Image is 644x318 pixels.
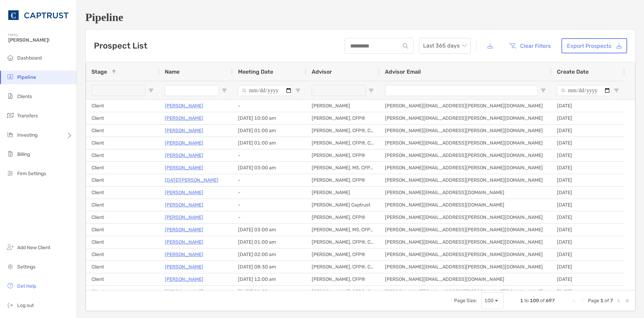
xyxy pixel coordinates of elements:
[524,298,529,304] span: to
[86,273,159,285] div: Client
[165,176,218,184] a: [DATE][PERSON_NAME]
[6,92,14,100] img: clients icon
[165,139,203,147] a: [PERSON_NAME]
[379,199,551,211] div: [PERSON_NAME][EMAIL_ADDRESS][DOMAIN_NAME]
[92,68,107,75] span: Stage
[306,248,379,261] div: [PERSON_NAME], CFP®
[238,85,292,96] input: Meeting Date Filter Input
[551,236,625,248] div: [DATE]
[306,261,379,273] div: [PERSON_NAME], CFP®, CPWA®
[17,132,37,138] span: Investing
[379,125,551,137] div: [PERSON_NAME][EMAIL_ADDRESS][PERSON_NAME][DOMAIN_NAME]
[94,41,147,51] h3: Prospect List
[295,88,301,93] button: Open Filter Menu
[551,162,625,174] div: [DATE]
[403,43,408,49] img: input icon
[379,112,551,124] div: [PERSON_NAME][EMAIL_ADDRESS][PERSON_NAME][DOMAIN_NAME]
[6,301,14,309] img: logout icon
[86,199,159,211] div: Client
[551,211,625,223] div: [DATE]
[379,187,551,199] div: [PERSON_NAME][EMAIL_ADDRESS][DOMAIN_NAME]
[306,174,379,186] div: [PERSON_NAME], CFP®
[17,113,38,119] span: Transfers
[600,298,603,304] span: 1
[580,298,585,304] div: Previous Page
[306,224,379,236] div: [PERSON_NAME], MS, CFP®
[551,248,625,261] div: [DATE]
[423,38,466,53] span: Last 365 days
[379,286,551,298] div: [PERSON_NAME][EMAIL_ADDRESS][PERSON_NAME][DOMAIN_NAME]
[86,224,159,236] div: Client
[520,298,523,304] span: 1
[551,137,625,149] div: [DATE]
[616,298,621,304] div: Next Page
[233,261,306,273] div: [DATE] 08:30 am
[6,111,14,119] img: transfers icon
[165,102,203,110] a: [PERSON_NAME]
[551,100,625,112] div: [DATE]
[233,100,306,112] div: -
[561,38,627,53] a: Export Prospects
[17,303,34,308] span: Log out
[233,286,306,298] div: [DATE] 08:30 am
[165,201,203,209] a: [PERSON_NAME]
[6,282,14,290] img: get-help icon
[540,88,546,93] button: Open Filter Menu
[165,188,203,197] a: [PERSON_NAME]
[624,298,630,304] div: Last Page
[551,187,625,199] div: [DATE]
[306,137,379,149] div: [PERSON_NAME], CFP®, CFA
[379,149,551,161] div: [PERSON_NAME][EMAIL_ADDRESS][PERSON_NAME][DOMAIN_NAME]
[484,298,494,304] div: 100
[165,238,203,246] p: [PERSON_NAME]
[379,137,551,149] div: [PERSON_NAME][EMAIL_ADDRESS][PERSON_NAME][DOMAIN_NAME]
[6,169,14,177] img: firm-settings icon
[86,211,159,223] div: Client
[6,243,14,251] img: add_new_client icon
[551,199,625,211] div: [DATE]
[86,187,159,199] div: Client
[165,114,203,123] p: [PERSON_NAME]
[165,163,203,172] a: [PERSON_NAME]
[6,262,14,271] img: settings icon
[551,286,625,298] div: [DATE]
[614,88,619,93] button: Open Filter Menu
[17,94,32,99] span: Clients
[86,174,159,186] div: Client
[306,125,379,137] div: [PERSON_NAME], CFP®, CHFC®
[165,250,203,259] a: [PERSON_NAME]
[8,3,68,28] img: CAPTRUST Logo
[306,112,379,124] div: [PERSON_NAME], CFP®
[6,150,14,158] img: billing icon
[165,275,203,284] p: [PERSON_NAME]
[6,130,14,139] img: investing icon
[17,55,42,61] span: Dashboard
[551,224,625,236] div: [DATE]
[233,236,306,248] div: [DATE] 01:00 am
[306,236,379,248] div: [PERSON_NAME], CFP®, CFA
[306,273,379,285] div: [PERSON_NAME], CFP®
[17,245,50,251] span: Add New Client
[86,100,159,112] div: Client
[222,88,227,93] button: Open Filter Menu
[6,73,14,81] img: pipeline icon
[385,85,538,96] input: Advisor Email Filter Input
[306,149,379,161] div: [PERSON_NAME], CFP®
[17,74,36,80] span: Pipeline
[379,100,551,112] div: [PERSON_NAME][EMAIL_ADDRESS][PERSON_NAME][DOMAIN_NAME]
[551,261,625,273] div: [DATE]
[312,68,332,75] span: Advisor
[540,298,545,304] span: of
[86,248,159,261] div: Client
[368,88,374,93] button: Open Filter Menu
[306,187,379,199] div: [PERSON_NAME]
[233,187,306,199] div: -
[17,283,36,289] span: Get Help
[379,224,551,236] div: [PERSON_NAME][EMAIL_ADDRESS][PERSON_NAME][DOMAIN_NAME]
[17,171,46,177] span: Firm Settings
